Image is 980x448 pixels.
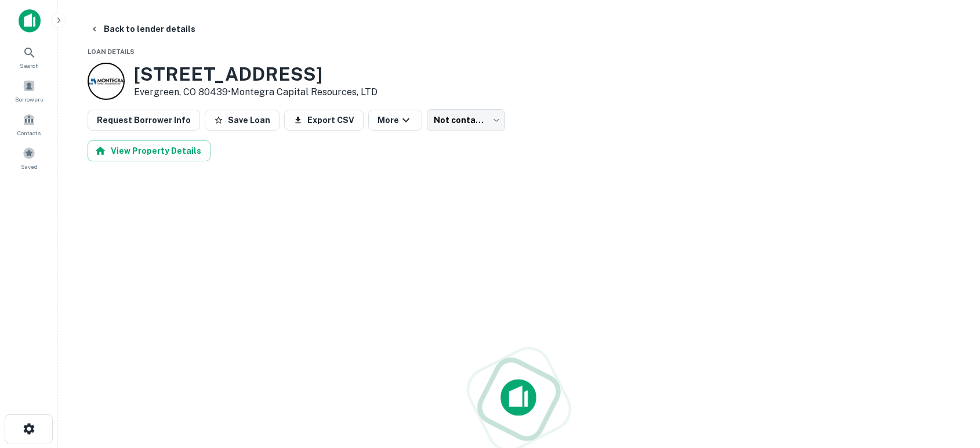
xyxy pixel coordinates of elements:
[427,109,505,131] div: Not contacted
[134,63,378,85] h3: [STREET_ADDRESS]
[21,162,38,171] span: Saved
[3,75,55,106] a: Borrowers
[88,110,200,131] button: Request Borrower Info
[88,48,135,55] span: Loan Details
[15,95,43,104] span: Borrowers
[17,128,41,138] span: Contacts
[88,140,210,161] button: View Property Details
[284,110,364,131] button: Export CSV
[205,110,280,131] button: Save Loan
[922,355,980,411] iframe: Chat Widget
[368,110,422,131] button: More
[3,41,55,73] a: Search
[20,61,39,70] span: Search
[19,9,41,32] img: capitalize-icon.png
[231,86,378,97] a: Montegra Capital Resources, LTD
[3,109,55,140] a: Contacts
[134,85,378,99] p: Evergreen, CO 80439 •
[3,142,55,174] a: Saved
[85,19,200,39] button: Back to lender details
